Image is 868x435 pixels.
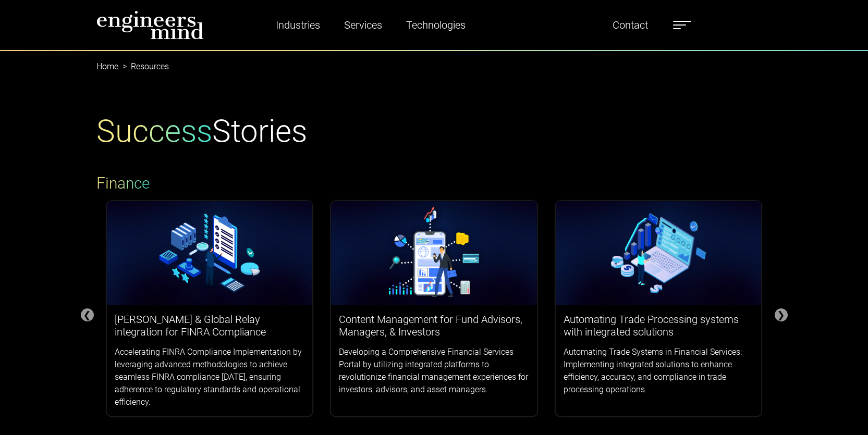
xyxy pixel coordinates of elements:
h1: Stories [96,113,307,150]
img: logos [107,201,313,305]
a: Automating Trade Processing systems with integrated solutionsAutomating Trade Systems in Financia... [556,201,762,404]
a: Services [340,13,386,37]
a: [PERSON_NAME] & Global Relay integration for FINRA ComplianceAccelerating FINRA Compliance Implem... [107,201,313,416]
a: Content Management for Fund Advisors, Managers, & InvestorsDeveloping a Comprehensive Financial S... [331,201,537,404]
li: Resources [118,60,169,73]
nav: breadcrumb [96,50,772,63]
img: logo [96,10,204,40]
span: Success [96,113,212,150]
p: Accelerating FINRA Compliance Implementation by leveraging advanced methodologies to achieve seam... [115,346,305,408]
h3: Automating Trade Processing systems with integrated solutions [564,313,754,338]
div: ❯ [775,308,788,321]
img: logos [556,201,762,305]
a: Contact [608,13,652,37]
a: Home [96,61,118,71]
p: Developing a Comprehensive Financial Services Portal by utilizing integrated platforms to revolut... [339,346,529,396]
div: ❮ [81,308,94,321]
a: Industries [272,13,324,37]
h3: Content Management for Fund Advisors, Managers, & Investors [339,313,529,338]
img: logos [331,201,537,305]
a: Technologies [402,13,470,37]
span: Finance [96,174,150,192]
p: Automating Trade Systems in Financial Services: Implementing integrated solutions to enhance effi... [564,346,754,396]
h3: [PERSON_NAME] & Global Relay integration for FINRA Compliance [115,313,305,338]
